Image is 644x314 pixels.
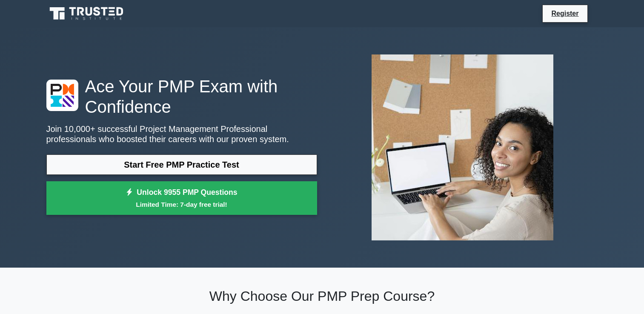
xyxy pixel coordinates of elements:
[57,200,306,209] small: Limited Time: 7-day free trial!
[46,124,317,144] p: Join 10,000+ successful Project Management Professional professionals who boosted their careers w...
[546,8,584,19] a: Register
[46,76,317,117] h1: Ace Your PMP Exam with Confidence
[46,154,317,175] a: Start Free PMP Practice Test
[46,288,598,304] h2: Why Choose Our PMP Prep Course?
[46,181,317,215] a: Unlock 9955 PMP QuestionsLimited Time: 7-day free trial!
